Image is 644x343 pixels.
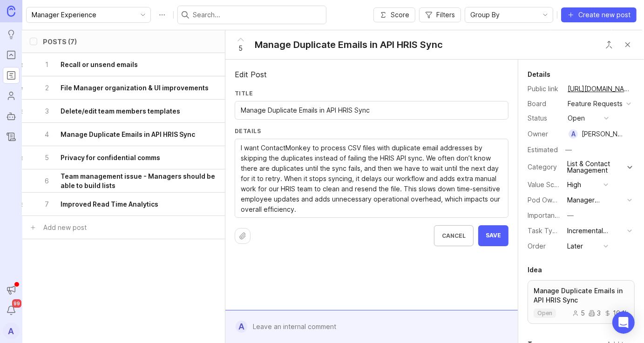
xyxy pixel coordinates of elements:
span: Filters [436,10,455,20]
div: Feature Requests [568,99,623,109]
button: A [3,323,20,339]
a: Autopilot [3,108,20,125]
p: 4 [43,130,51,139]
button: 6Team management issue - Managers should be able to build lists [43,169,229,192]
h6: Privacy for confidential comms [61,153,160,162]
button: Filters [419,7,461,22]
label: Task Type [528,227,561,235]
div: High [567,180,581,190]
button: Score [373,7,415,22]
span: 5 [239,43,243,54]
h6: Manage Duplicate Emails in API HRIS Sync [61,130,195,139]
p: open [537,309,552,317]
button: Save [478,225,508,246]
button: 1Recall or unsend emails [43,53,229,76]
h6: Team management issue - Managers should be able to build lists [61,172,229,190]
svg: toggle icon [538,11,553,19]
span: Cancel [442,232,466,239]
button: 3Delete/edit team members templates [43,100,229,122]
div: A [236,321,247,333]
span: Score [391,10,409,20]
p: 7 [43,200,51,209]
div: Details [528,69,550,80]
button: 7Improved Read Time Analytics [43,193,229,215]
label: Value Scale [528,181,563,188]
label: Title [235,89,508,97]
button: 2File Manager organization & UI improvements [43,76,229,99]
h6: Recall or unsend emails [61,60,138,69]
input: Manager Experience [32,10,135,20]
div: Manager Experience [567,195,624,205]
div: Public link [528,84,560,94]
p: 2 [43,83,51,93]
p: Manage Duplicate Emails in API HRIS Sync [534,286,629,305]
div: Open Intercom Messenger [612,311,635,334]
a: Ideas [3,26,20,43]
label: Importance [528,211,563,219]
h6: File Manager organization & UI improvements [61,83,209,93]
input: Short, descriptive title [241,105,502,115]
a: Changelog [3,128,20,145]
label: Pod Ownership [528,196,575,204]
button: 4Manage Duplicate Emails in API HRIS Sync [43,123,229,146]
p: 6 [43,176,51,186]
div: Category [528,162,560,172]
div: — [567,210,574,221]
button: 5Privacy for confidential comms [43,146,229,169]
div: Estimated [528,147,558,153]
svg: toggle icon [136,11,150,19]
a: Users [3,87,20,104]
div: Board [528,99,560,109]
p: 5 [43,153,51,162]
div: toggle menu [26,7,151,23]
a: Portal [3,47,20,63]
button: Close button [618,35,637,54]
div: [PERSON_NAME] [582,129,624,139]
div: 5 [572,310,585,316]
div: Manage Duplicate Emails in API HRIS Sync [255,38,443,51]
label: Order [528,242,546,250]
button: Roadmap options [155,7,169,22]
button: Announcements [3,282,20,298]
span: Save [486,232,501,240]
a: [URL][DOMAIN_NAME] [565,83,635,95]
span: 99 [12,299,21,308]
label: Details [235,127,508,135]
img: Canny Home [7,6,15,16]
button: Cancel [434,225,474,246]
span: Create new post [578,10,630,20]
div: toggle menu [465,7,553,23]
h6: Delete/edit team members templates [61,107,180,116]
div: 3 [589,310,601,316]
div: Later [567,241,583,251]
div: Owner [528,129,560,139]
div: Status [528,113,560,123]
button: Create new post [561,7,637,22]
p: 3 [43,107,51,116]
h6: Improved Read Time Analytics [61,200,158,209]
div: open [568,113,585,123]
input: Search... [193,10,322,20]
p: 1 [43,60,51,69]
button: Notifications [3,302,20,319]
a: Manage Duplicate Emails in API HRIS Syncopen5310.1k [528,280,635,324]
div: Idea [528,264,542,276]
div: Posts (7) [43,38,77,45]
div: Edit Post [235,69,508,80]
div: Add new post [43,222,87,233]
div: Incremental Enhancement [567,226,624,236]
a: Roadmaps [3,67,20,84]
span: Group By [470,10,500,20]
button: Close button [600,35,618,54]
div: — [563,144,575,156]
textarea: I want ContactMonkey to process CSV files with duplicate email addresses by skipping the duplicat... [241,143,502,215]
div: A [569,129,578,139]
div: List & Contact Management [567,161,625,174]
div: 10.1k [604,310,629,316]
